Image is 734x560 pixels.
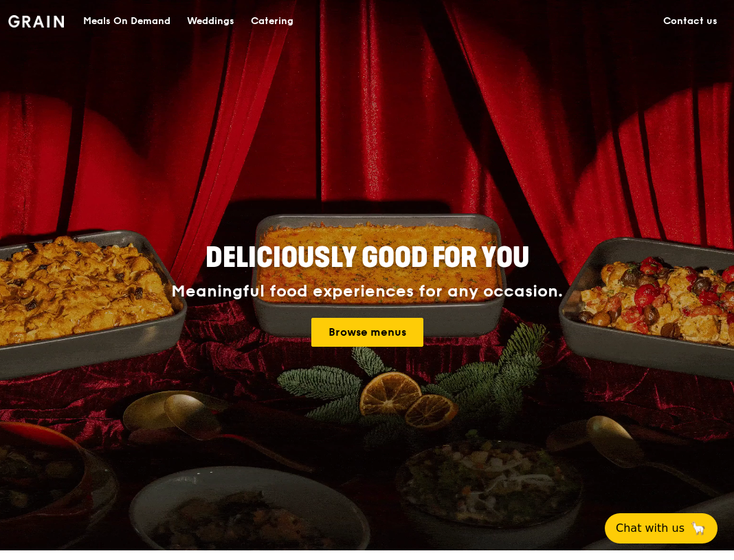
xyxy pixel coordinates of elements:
[179,1,243,42] a: Weddings
[605,513,718,543] button: Chat with us🦙
[120,282,614,301] div: Meaningful food experiences for any occasion.
[311,318,423,347] a: Browse menus
[243,1,302,42] a: Catering
[690,520,707,537] span: 🦙
[251,1,293,42] div: Catering
[205,241,529,274] span: Deliciously good for you
[616,520,685,537] span: Chat with us
[83,1,170,42] div: Meals On Demand
[655,1,726,42] a: Contact us
[187,1,234,42] div: Weddings
[8,15,64,28] img: Grain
